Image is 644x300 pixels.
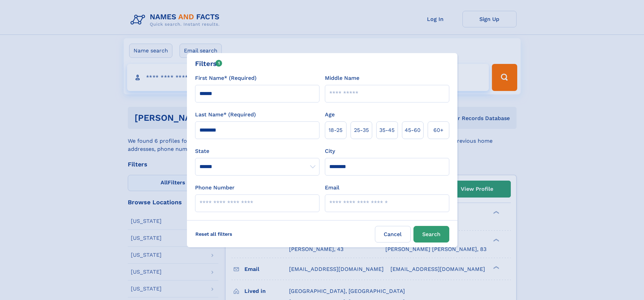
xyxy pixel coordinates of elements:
span: 45‑60 [405,126,421,134]
span: 35‑45 [379,126,395,134]
label: Age [325,111,335,119]
div: Filters [195,59,222,69]
button: Search [413,226,449,243]
label: Middle Name [325,74,359,82]
label: Reset all filters [191,226,237,242]
label: City [325,147,335,155]
span: 60+ [433,126,444,134]
span: 18‑25 [329,126,342,134]
label: Email [325,184,339,192]
label: Last Name* (Required) [195,111,256,119]
span: 25‑35 [354,126,369,134]
label: Phone Number [195,184,235,192]
label: First Name* (Required) [195,74,257,82]
label: State [195,147,319,155]
label: Cancel [375,226,411,243]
